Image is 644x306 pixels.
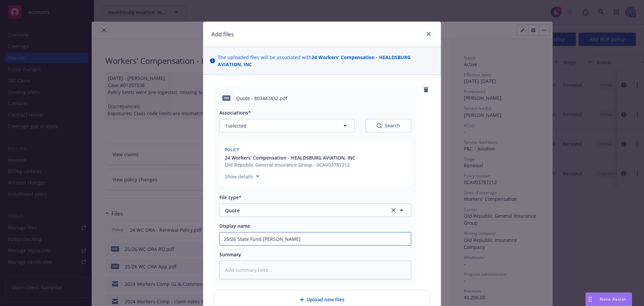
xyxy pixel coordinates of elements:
input: Add display name here... [220,232,411,245]
button: Nova Assist [586,293,632,306]
span: Display name [219,223,250,229]
div: Drag to move [586,293,594,306]
span: Upload new files [307,296,344,303]
span: Nova Assist [600,296,626,302]
span: Summary [219,251,241,258]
